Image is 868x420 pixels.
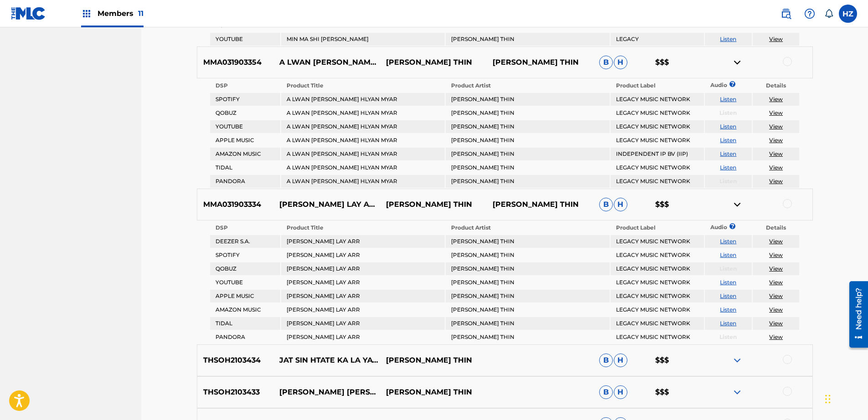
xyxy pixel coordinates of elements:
[446,107,609,119] td: [PERSON_NAME] THIN
[649,387,706,398] p: $$$
[649,199,706,210] p: $$$
[720,137,736,143] a: Listen
[705,177,752,185] p: Listen
[446,276,609,289] td: [PERSON_NAME] THIN
[98,8,144,19] span: Members
[281,290,445,302] td: [PERSON_NAME] LAY ARR
[446,93,609,106] td: [PERSON_NAME] THIN
[753,221,800,234] th: Details
[281,79,445,92] th: Product Title
[705,265,752,273] p: Listen
[720,320,736,327] a: Listen
[210,161,280,174] td: TIDAL
[210,107,280,119] td: QOBUZ
[281,134,445,147] td: A LWAN [PERSON_NAME] HLYAN MYAR
[824,9,833,18] div: Notifications
[649,57,706,68] p: $$$
[281,93,445,106] td: A LWAN [PERSON_NAME] HLYAN MYAR
[281,262,445,275] td: [PERSON_NAME] LAY ARR
[599,198,613,211] span: B
[273,199,380,210] p: [PERSON_NAME] LAY ARR
[611,276,704,289] td: LEGACY MUSIC NETWORK
[611,93,704,106] td: LEGACY MUSIC NETWORK
[720,96,736,102] a: Listen
[769,96,783,102] a: View
[732,199,743,210] img: contract
[769,333,783,340] a: View
[81,8,92,19] img: Top Rightsholders
[720,238,736,245] a: Listen
[769,265,783,272] a: View
[614,198,627,211] span: H
[825,385,831,413] div: Drag
[446,120,609,133] td: [PERSON_NAME] THIN
[611,249,704,261] td: LEGACY MUSIC NETWORK
[281,331,445,343] td: [PERSON_NAME] LAY ARR
[720,36,736,42] a: Listen
[611,290,704,302] td: LEGACY MUSIC NETWORK
[611,148,704,160] td: INDEPENDENT IP BV (IIP)
[720,164,736,171] a: Listen
[446,79,609,92] th: Product Artist
[281,303,445,316] td: [PERSON_NAME] LAY ARR
[446,249,609,261] td: [PERSON_NAME] THIN
[769,36,783,42] a: View
[769,178,783,184] a: View
[487,199,593,210] p: [PERSON_NAME] THIN
[614,56,627,69] span: H
[720,251,736,258] a: Listen
[281,148,445,160] td: A LWAN [PERSON_NAME] HLYAN MYAR
[11,7,46,20] img: MLC Logo
[210,120,280,133] td: YOUTUBE
[769,292,783,299] a: View
[281,107,445,119] td: A LWAN [PERSON_NAME] HLYAN MYAR
[446,221,609,234] th: Product Artist
[210,79,280,92] th: DSP
[732,387,743,398] img: expand
[705,223,716,231] p: Audio
[769,251,783,258] a: View
[705,333,752,341] p: Listen
[720,150,736,157] a: Listen
[599,385,613,399] span: B
[611,235,704,248] td: LEGACY MUSIC NETWORK
[210,331,280,343] td: PANDORA
[769,164,783,171] a: View
[210,249,280,261] td: SPOTIFY
[801,5,819,23] div: Help
[210,134,280,147] td: APPLE MUSIC
[732,223,733,229] span: ?
[649,355,706,366] p: $$$
[614,353,627,367] span: H
[210,93,280,106] td: SPOTIFY
[611,221,704,234] th: Product Label
[446,134,609,147] td: [PERSON_NAME] THIN
[197,387,274,398] p: THSOH2103433
[769,123,783,130] a: View
[769,279,783,286] a: View
[839,5,857,23] div: User Menu
[273,57,380,68] p: A LWAN [PERSON_NAME] HLYAN MYAR
[281,33,445,46] td: MIN MA SHI [PERSON_NAME]
[210,290,280,302] td: APPLE MUSIC
[769,137,783,143] a: View
[611,120,704,133] td: LEGACY MUSIC NETWORK
[446,148,609,160] td: [PERSON_NAME] THIN
[210,221,280,234] th: DSP
[281,276,445,289] td: [PERSON_NAME] LAY ARR
[210,175,280,188] td: PANDORA
[281,317,445,330] td: [PERSON_NAME] LAY ARR
[210,148,280,160] td: AMAZON MUSIC
[281,221,445,234] th: Product Title
[210,235,280,248] td: DEEZER S.A.
[769,306,783,313] a: View
[446,235,609,248] td: [PERSON_NAME] THIN
[777,5,795,23] a: Public Search
[822,376,868,420] iframe: Chat Widget
[210,33,280,46] td: YOUTUBE
[380,355,487,366] p: [PERSON_NAME] THIN
[611,175,704,188] td: LEGACY MUSIC NETWORK
[273,355,380,366] p: JAT SIN HTATE KA LA YATE PYAR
